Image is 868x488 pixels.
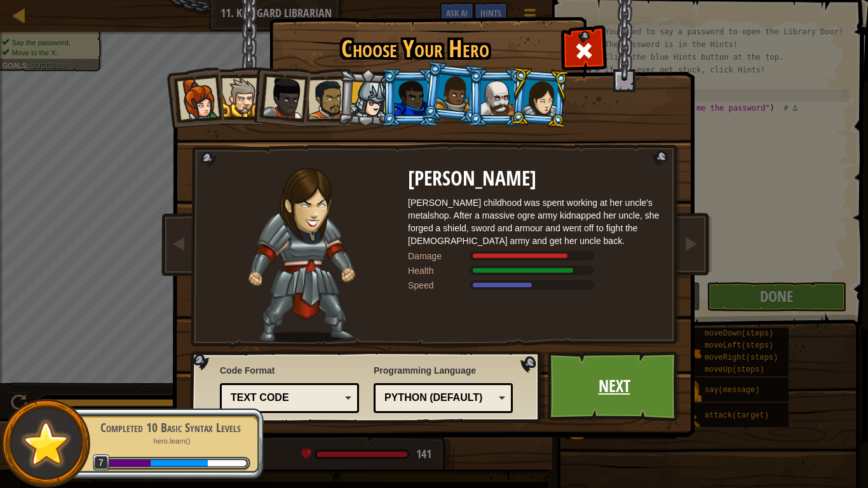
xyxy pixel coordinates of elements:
[381,69,438,126] li: Gordon the Stalwart
[408,264,471,277] div: Health
[17,415,75,471] img: default.png
[208,67,266,125] li: Sir Tharin Thunderfist
[408,168,662,190] h2: [PERSON_NAME]
[509,67,570,128] li: Illia Shieldsmith
[337,67,397,128] li: Hattori Hanzō
[272,36,558,62] h1: Choose Your Hero
[468,69,525,126] li: Okar Stompfoot
[190,351,545,424] img: language-selector-background.png
[93,454,110,471] span: 7
[421,61,484,125] li: Arryn Stonewall
[548,351,681,421] a: Next
[408,250,662,262] div: Deals 120% of listed Warrior weapon damage.
[408,279,662,292] div: Moves at 10 meters per second.
[220,364,359,377] span: Code Format
[249,64,311,126] li: Lady Ida Justheart
[231,391,341,405] div: Text code
[294,68,353,127] li: Alejandro the Duelist
[374,364,513,377] span: Programming Language
[384,391,494,405] div: Python (Default)
[90,437,250,446] p: hero.learn()
[90,419,250,437] div: Completed 10 Basic Syntax Levels
[248,168,355,342] img: guardian-pose.png
[408,264,662,277] div: Gains 140% of listed Warrior armor health.
[408,279,471,292] div: Speed
[163,66,225,128] li: Captain Anya Weston
[408,196,662,247] div: [PERSON_NAME] childhood was spent working at her uncle's metalshop. After a massive ogre army kid...
[408,250,471,262] div: Damage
